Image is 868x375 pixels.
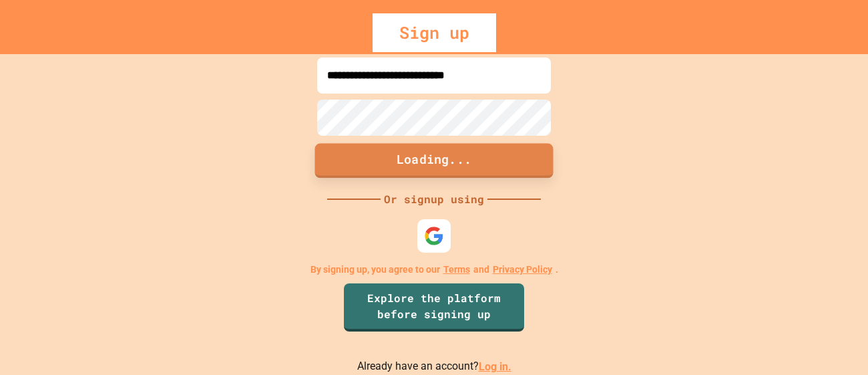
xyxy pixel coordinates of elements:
[381,191,487,207] div: Or signup using
[357,358,511,375] p: Already have an account?
[443,263,470,277] a: Terms
[310,263,558,277] p: By signing up, you agree to our and .
[479,360,511,373] a: Log in.
[315,144,554,178] button: Loading...
[373,13,496,52] div: Sign up
[344,283,524,332] a: Explore the platform before signing up
[424,226,444,246] img: google-icon.svg
[493,263,552,277] a: Privacy Policy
